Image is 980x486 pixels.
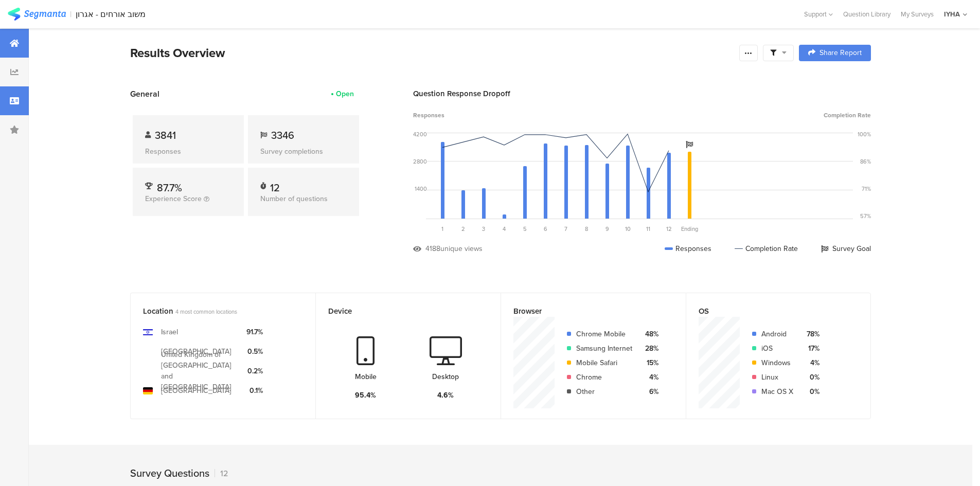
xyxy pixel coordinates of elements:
[801,372,819,383] div: 0%
[838,9,896,19] a: Question Library
[860,157,871,166] div: 86%
[576,372,632,383] div: Chrome
[413,157,427,166] div: 2800
[513,305,656,317] div: Browser
[130,465,209,481] div: Survey Questions
[76,9,146,19] div: משוב אורחים - אגרון
[271,128,294,143] span: 3346
[801,329,819,339] div: 78%
[824,111,871,120] span: Completion Rate
[161,349,238,392] div: United Kingdom of [GEOGRAPHIC_DATA] and [GEOGRAPHIC_DATA]
[415,185,427,193] div: 1400
[157,180,182,195] span: 87.7%
[425,243,440,254] div: 4188
[801,386,819,397] div: 0%
[246,366,263,376] div: 0.2%
[161,346,231,357] div: [GEOGRAPHIC_DATA]
[246,327,263,337] div: 91.7%
[437,390,454,401] div: 4.6%
[860,212,871,220] div: 57%
[161,327,178,337] div: Israel
[761,329,793,339] div: Android
[699,305,841,317] div: OS
[576,357,632,368] div: Mobile Safari
[665,243,711,254] div: Responses
[862,185,871,193] div: 71%
[640,343,658,354] div: 28%
[821,243,871,254] div: Survey Goal
[413,88,871,99] div: Question Response Dropoff
[336,88,354,99] div: Open
[270,180,280,190] div: 12
[503,225,506,233] span: 4
[440,243,483,254] div: unique views
[761,386,793,397] div: Mac OS X
[666,225,672,233] span: 12
[441,225,443,233] span: 1
[215,467,228,479] div: 12
[640,357,658,368] div: 15%
[175,308,237,316] span: 4 most common locations
[413,111,444,120] span: Responses
[761,343,793,354] div: iOS
[143,305,286,317] div: Location
[761,357,793,368] div: Windows
[155,128,176,143] span: 3841
[804,6,833,22] div: Support
[640,386,658,397] div: 6%
[761,372,793,383] div: Linux
[461,225,465,233] span: 2
[161,385,231,396] div: [GEOGRAPHIC_DATA]
[640,329,658,339] div: 48%
[686,141,693,148] i: Survey Goal
[260,146,347,157] div: Survey completions
[735,243,798,254] div: Completion Rate
[8,8,66,21] img: segmanta logo
[145,193,202,204] span: Experience Score
[145,146,231,157] div: Responses
[605,225,609,233] span: 9
[640,372,658,383] div: 4%
[523,225,527,233] span: 5
[544,225,547,233] span: 6
[646,225,650,233] span: 11
[70,8,72,20] div: |
[679,225,700,233] div: Ending
[858,130,871,138] div: 100%
[355,371,377,382] div: Mobile
[328,305,471,317] div: Device
[432,371,459,382] div: Desktop
[576,329,632,339] div: Chrome Mobile
[130,88,159,100] span: General
[355,390,376,401] div: 95.4%
[819,49,862,57] span: Share Report
[625,225,631,233] span: 10
[482,225,485,233] span: 3
[944,9,960,19] div: IYHA
[246,346,263,357] div: 0.5%
[576,343,632,354] div: Samsung Internet
[801,357,819,368] div: 4%
[576,386,632,397] div: Other
[585,225,588,233] span: 8
[130,44,734,62] div: Results Overview
[564,225,567,233] span: 7
[260,193,328,204] span: Number of questions
[801,343,819,354] div: 17%
[413,130,427,138] div: 4200
[896,9,939,19] a: My Surveys
[246,385,263,396] div: 0.1%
